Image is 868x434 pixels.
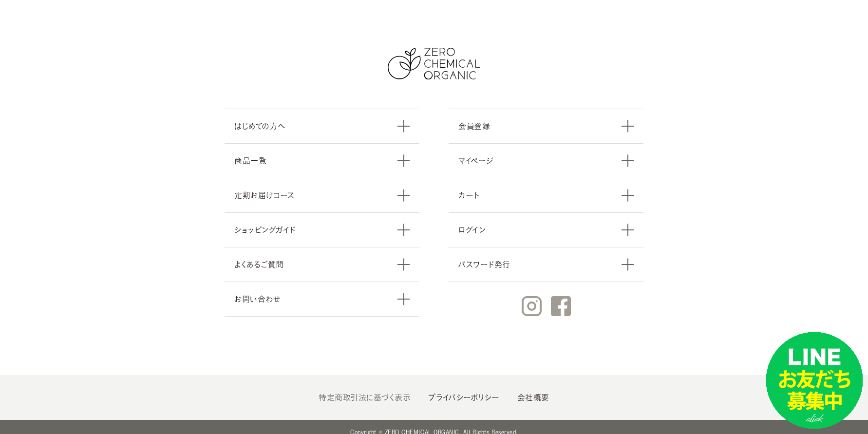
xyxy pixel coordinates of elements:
img: ZERO CHEMICAL ORGANIC [388,48,480,79]
a: よくあるご質問 [225,247,419,282]
a: 会員登録 [449,109,643,143]
a: パスワード発行 [449,247,643,282]
a: カート [449,178,643,212]
a: マイページ [449,143,643,178]
a: プライバシーポリシー [428,394,499,401]
a: ログイン [449,212,643,247]
a: 商品一覧 [225,143,419,178]
a: お問い合わせ [225,282,419,317]
img: Instagram [522,296,542,316]
a: はじめての方へ [225,109,419,143]
a: ショッピングガイド [225,212,419,247]
a: 定期お届けコース [225,178,419,212]
img: Facebook [551,296,571,316]
img: small_line.png [766,332,863,429]
a: 会社概要 [517,394,549,401]
a: 特定商取引法に基づく表示 [319,394,411,401]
